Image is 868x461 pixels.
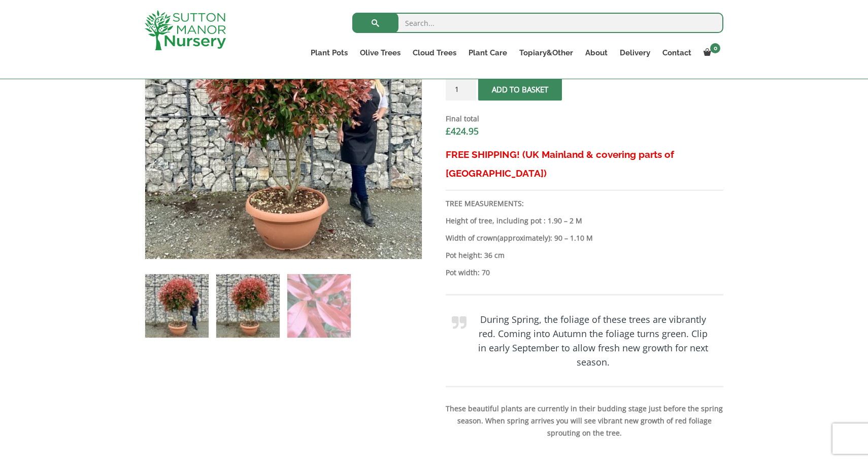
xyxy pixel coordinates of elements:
[478,313,708,368] b: During Spring, the foliage of these trees are vibrantly red. Coming into Autumn the foliage turns...
[656,46,697,60] a: Contact
[462,46,513,60] a: Plant Care
[446,216,582,225] b: Height of tree, including pot : 1.90 – 2 M
[446,250,505,260] strong: Pot height: 36 cm
[614,46,656,60] a: Delivery
[446,125,479,137] bdi: 424.95
[446,404,723,438] strong: These beautiful plants are currently in their budding stage just before the spring season. When s...
[697,46,723,60] a: 0
[446,125,451,137] span: £
[579,46,614,60] a: About
[446,145,723,183] h3: FREE SHIPPING! (UK Mainland & covering parts of [GEOGRAPHIC_DATA])
[446,268,490,277] strong: Pot width: 70
[513,46,579,60] a: Topiary&Other
[446,113,723,125] dt: Final total
[145,10,226,50] img: logo
[446,199,524,208] strong: TREE MEASUREMENTS:
[216,274,280,338] img: Photinia Red Robin Floating Cloud Tree 1.90 - 2 M (LARGE) - Image 2
[446,233,593,243] strong: Width of crown : 90 – 1.10 M
[710,43,720,53] span: 0
[145,274,209,338] img: Photinia Red Robin Floating Cloud Tree 1.90 - 2 M (LARGE)
[287,274,351,338] img: Photinia Red Robin Floating Cloud Tree 1.90 - 2 M (LARGE) - Image 3
[478,78,562,101] button: Add to basket
[407,46,462,60] a: Cloud Trees
[305,46,354,60] a: Plant Pots
[352,13,723,33] input: Search...
[354,46,407,60] a: Olive Trees
[497,233,550,243] b: (approximately)
[446,78,476,101] input: Product quantity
